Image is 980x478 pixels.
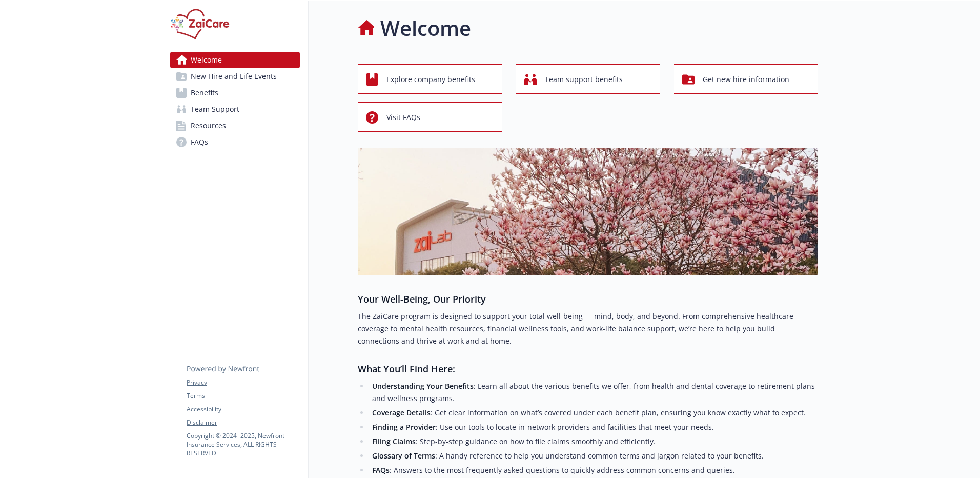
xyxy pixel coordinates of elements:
a: Resources [170,117,300,134]
a: Welcome [170,52,300,68]
a: Team Support [170,101,300,117]
img: overview page banner [358,148,818,275]
span: Resources [191,117,226,134]
span: Welcome [191,52,222,68]
p: The ZaiCare program is designed to support your total well-being — mind, body, and beyond. From c... [358,310,818,347]
span: Team support benefits [545,70,623,89]
span: Explore company benefits [386,70,475,89]
li: : Learn all about the various benefits we offer, from health and dental coverage to retirement pl... [369,380,818,405]
li: : Step-by-step guidance on how to file claims smoothly and efficiently. [369,435,818,448]
strong: FAQs [372,465,390,475]
span: FAQs [191,134,208,150]
li: : Use our tools to locate in-network providers and facilities that meet your needs. [369,421,818,433]
li: : Answers to the most frequently asked questions to quickly address common concerns and queries. [369,464,818,476]
h3: Your Well-Being, Our Priority [358,292,818,306]
h1: Welcome [380,13,471,44]
span: Visit FAQs [386,108,420,127]
strong: Glossary of Terms [372,451,435,461]
a: Accessibility [187,405,299,414]
a: FAQs [170,134,300,150]
a: Disclaimer [187,418,299,427]
button: Explore company benefits [358,64,502,94]
strong: Finding a Provider [372,422,436,432]
strong: Filing Claims [372,436,416,446]
a: New Hire and Life Events [170,68,300,85]
button: Team support benefits [516,64,660,94]
span: Benefits [191,85,218,101]
li: : Get clear information on what’s covered under each benefit plan, ensuring you know exactly what... [369,407,818,419]
a: Benefits [170,85,300,101]
strong: Understanding Your Benefits [372,381,474,391]
p: Copyright © 2024 - 2025 , Newfront Insurance Services, ALL RIGHTS RESERVED [187,431,299,457]
strong: Coverage Details [372,408,431,417]
span: Get new hire information [703,70,789,89]
span: Team Support [191,101,239,117]
li: : A handy reference to help you understand common terms and jargon related to your benefits. [369,450,818,462]
a: Terms [187,391,299,401]
a: Privacy [187,378,299,387]
h3: What You’ll Find Here: [358,362,818,376]
button: Visit FAQs [358,102,502,132]
span: New Hire and Life Events [191,68,277,85]
button: Get new hire information [674,64,818,94]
